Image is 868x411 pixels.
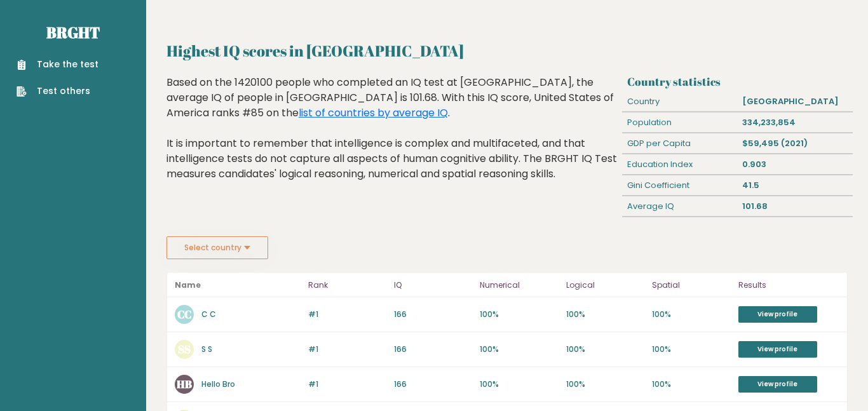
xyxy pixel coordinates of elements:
a: Hello Bro [201,379,235,389]
text: CC [177,307,192,321]
p: 166 [394,344,472,355]
div: 334,233,854 [737,112,852,133]
div: GDP per Capita [622,133,737,154]
div: [GEOGRAPHIC_DATA] [737,91,852,112]
div: Education Index [622,154,737,175]
a: View profile [738,306,817,323]
p: 166 [394,309,472,320]
p: 100% [480,309,558,320]
div: Based on the 1420100 people who completed an IQ test at [GEOGRAPHIC_DATA], the average IQ of peop... [166,75,618,201]
a: list of countries by average IQ [299,105,448,120]
div: $59,495 (2021) [737,133,852,154]
button: Select country [166,236,268,259]
a: Brght [46,22,100,43]
div: 41.5 [737,175,852,196]
div: 0.903 [737,154,852,175]
div: Population [622,112,737,133]
a: View profile [738,341,817,358]
p: 100% [566,379,644,390]
p: Numerical [480,278,558,293]
p: Spatial [652,278,730,293]
p: 166 [394,379,472,390]
p: Rank [308,278,386,293]
p: 100% [652,309,730,320]
p: 100% [652,379,730,390]
div: Gini Coefficient [622,175,737,196]
p: 100% [480,344,558,355]
b: Name [175,280,201,290]
div: Country [622,91,737,112]
a: C C [201,309,216,320]
div: Average IQ [622,196,737,217]
p: #1 [308,309,386,320]
p: #1 [308,344,386,355]
p: 100% [652,344,730,355]
text: SS [178,342,191,356]
p: Results [738,278,839,293]
p: IQ [394,278,472,293]
p: 100% [480,379,558,390]
h2: Highest IQ scores in [GEOGRAPHIC_DATA] [166,39,848,62]
a: S S [201,344,212,354]
p: #1 [308,379,386,390]
a: View profile [738,376,817,393]
p: 100% [566,344,644,355]
div: 101.68 [737,196,852,217]
a: Test others [17,84,98,98]
h3: Country statistics [627,75,848,88]
text: HB [177,377,192,391]
a: Take the test [17,58,98,71]
p: Logical [566,278,644,293]
p: 100% [566,309,644,320]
